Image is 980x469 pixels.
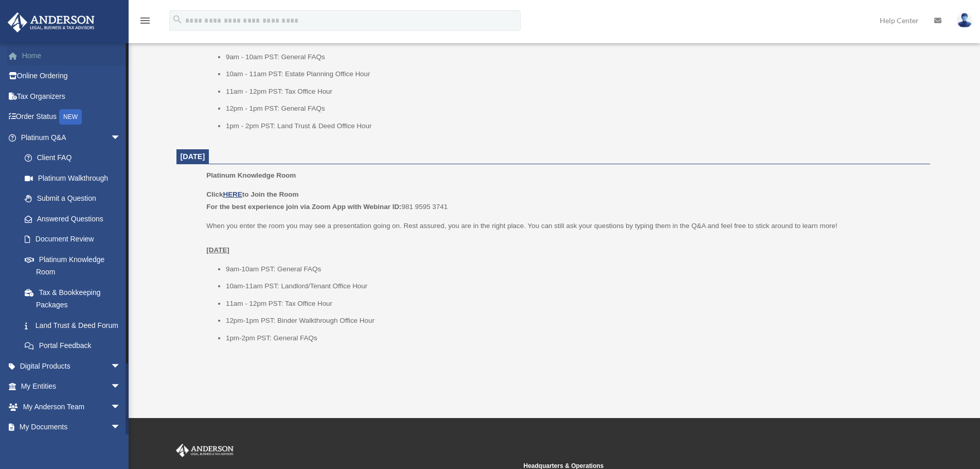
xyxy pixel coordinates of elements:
[5,12,98,32] img: Anderson Advisors Platinum Portal
[226,332,923,344] li: 1pm-2pm PST: General FAQs
[7,376,136,397] a: My Entitiesarrow_drop_down
[14,168,136,188] a: Platinum Walkthrough
[172,14,183,25] i: search
[14,229,136,250] a: Document Review
[7,86,136,107] a: Tax Organizers
[206,246,229,254] u: [DATE]
[226,263,923,275] li: 9am-10am PST: General FAQs
[226,298,923,310] li: 11am - 12pm PST: Tax Office Hour
[957,13,972,28] img: User Pic
[14,188,136,209] a: Submit a Question
[59,109,82,125] div: NEW
[7,66,136,86] a: Online Ordering
[181,152,205,161] span: [DATE]
[111,127,131,148] span: arrow_drop_down
[206,203,401,211] b: For the best experience join via Zoom App with Webinar ID:
[14,249,131,282] a: Platinum Knowledge Room
[14,282,136,315] a: Tax & Bookkeeping Packages
[139,18,151,27] a: menu
[7,127,136,148] a: Platinum Q&Aarrow_drop_down
[111,396,131,418] span: arrow_drop_down
[111,376,131,397] span: arrow_drop_down
[14,209,136,229] a: Answered Questions
[111,356,131,377] span: arrow_drop_down
[226,120,923,132] li: 1pm - 2pm PST: Land Trust & Deed Office Hour
[226,85,923,98] li: 11am - 12pm PST: Tax Office Hour
[226,68,923,80] li: 10am - 11am PST: Estate Planning Office Hour
[7,356,136,376] a: Digital Productsarrow_drop_down
[226,102,923,115] li: 12pm - 1pm PST: General FAQs
[174,444,236,457] img: Anderson Advisors Platinum Portal
[139,14,151,27] i: menu
[111,417,131,438] span: arrow_drop_down
[7,45,136,66] a: Home
[206,171,296,179] span: Platinum Knowledge Room
[206,220,922,256] p: When you enter the room you may see a presentation going on. Rest assured, you are in the right p...
[226,280,923,292] li: 10am-11am PST: Landlord/Tenant Office Hour
[14,148,136,168] a: Client FAQ
[7,396,136,417] a: My Anderson Teamarrow_drop_down
[223,190,242,198] a: HERE
[226,51,923,63] li: 9am - 10am PST: General FAQs
[206,190,298,198] b: Click to Join the Room
[226,315,923,327] li: 12pm-1pm PST: Binder Walkthrough Office Hour
[206,188,922,213] p: 981 9595 3741
[7,107,136,128] a: Order StatusNEW
[7,417,136,438] a: My Documentsarrow_drop_down
[14,315,136,336] a: Land Trust & Deed Forum
[14,336,136,356] a: Portal Feedback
